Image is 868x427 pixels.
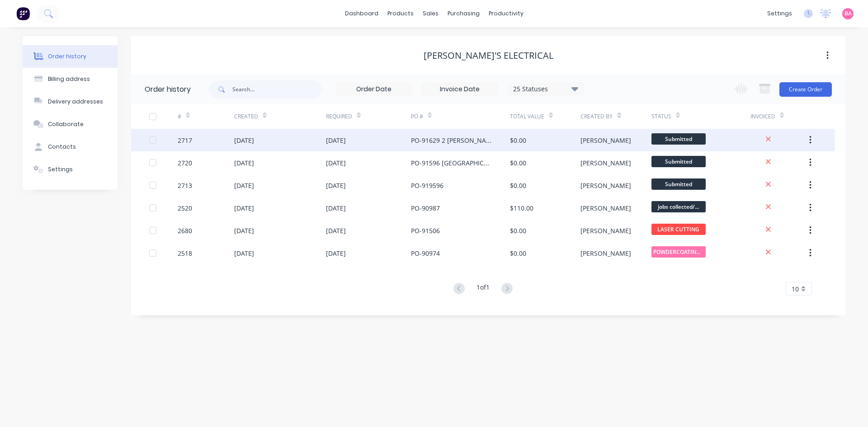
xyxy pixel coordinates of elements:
span: LASER CUTTING [651,224,706,235]
div: 25 Statuses [508,84,584,94]
div: [DATE] [234,158,254,168]
div: $0.00 [510,226,526,235]
div: PO-91506 [411,226,440,235]
div: PO-91596 [GEOGRAPHIC_DATA] [411,158,492,168]
span: jobs collected/... [651,201,706,212]
div: Total Value [510,104,580,129]
div: [DATE] [326,249,346,258]
div: PO-91629 2 [PERSON_NAME] PLACE [411,136,492,145]
button: Contacts [23,136,118,158]
div: Required [326,113,352,121]
div: 1 of 1 [476,282,490,296]
div: [PERSON_NAME] [580,203,631,213]
div: [DATE] [326,226,346,235]
div: [PERSON_NAME] [580,158,631,168]
div: [DATE] [326,158,346,168]
div: # [178,113,181,121]
div: [PERSON_NAME] [580,226,631,235]
button: Create Order [779,82,832,97]
div: sales [418,7,443,20]
img: Factory [16,7,30,20]
div: purchasing [443,7,484,20]
div: $0.00 [510,181,526,190]
div: [PERSON_NAME] [580,136,631,145]
div: Contacts [48,143,76,151]
button: Billing address [23,68,118,90]
div: [DATE] [234,249,254,258]
div: PO-90987 [411,203,440,213]
span: BA [844,9,852,18]
div: products [383,7,418,20]
button: Collaborate [23,113,118,136]
div: PO-90974 [411,249,440,258]
div: [DATE] [234,203,254,213]
div: Settings [48,165,73,174]
div: $0.00 [510,249,526,258]
button: Delivery addresses [23,90,118,113]
div: 2713 [178,181,192,190]
span: Submitted [651,156,706,167]
div: [DATE] [234,226,254,235]
div: Delivery addresses [48,98,103,106]
div: Invoiced [750,104,807,129]
div: 2518 [178,249,192,258]
button: Settings [23,158,118,181]
span: POWDERCOATING/S... [651,246,706,258]
div: [DATE] [326,181,346,190]
div: Invoiced [750,113,775,121]
a: dashboard [340,7,383,20]
div: Order history [48,52,86,61]
span: Submitted [651,178,706,190]
div: Collaborate [48,120,84,128]
div: 2720 [178,158,192,168]
div: Status [651,113,671,121]
div: [PERSON_NAME]'s Electrical [424,50,553,61]
div: # [178,104,234,129]
button: Order history [23,45,118,68]
div: Total Value [510,113,544,121]
div: Order history [145,84,191,95]
div: $0.00 [510,158,526,168]
div: $0.00 [510,136,526,145]
div: Billing address [48,75,90,83]
div: settings [763,7,797,20]
div: 2680 [178,226,192,235]
div: PO-919596 [411,181,443,190]
div: [DATE] [326,136,346,145]
div: Created [234,113,258,121]
div: [DATE] [234,136,254,145]
span: Submitted [651,133,706,145]
div: Created By [580,113,613,121]
div: productivity [484,7,528,20]
div: Created [234,104,326,129]
div: 2717 [178,136,192,145]
div: [PERSON_NAME] [580,249,631,258]
div: Status [651,104,750,129]
div: $110.00 [510,203,533,213]
div: [PERSON_NAME] [580,181,631,190]
div: PO # [411,113,423,121]
span: 10 [792,284,799,294]
input: Search... [232,80,322,99]
div: PO # [411,104,510,129]
div: Created By [580,104,651,129]
input: Order Date [336,83,412,96]
div: 2520 [178,203,192,213]
div: [DATE] [234,181,254,190]
input: Invoice Date [422,83,498,96]
div: [DATE] [326,203,346,213]
div: Required [326,104,411,129]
